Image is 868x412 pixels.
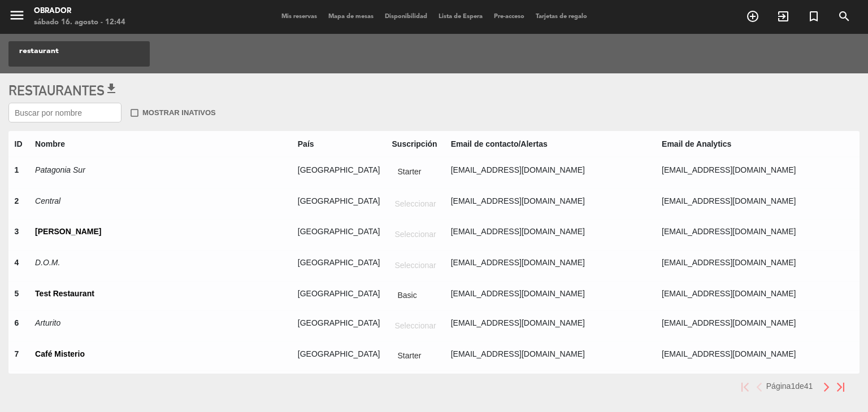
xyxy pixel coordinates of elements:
td: [EMAIL_ADDRESS][DOMAIN_NAME] [656,189,867,220]
th: Email de contacto/Alertas [445,132,656,157]
span: Mapa de mesas [323,14,379,20]
th: Suscripción [386,132,445,157]
th: País [292,132,386,157]
td: [EMAIL_ADDRESS][DOMAIN_NAME] [445,189,656,220]
th: Patagonia Sur [29,157,292,188]
i: exit_to_app [776,10,790,23]
td: [GEOGRAPHIC_DATA] [292,189,386,220]
span: restaurant [19,45,59,58]
input: Buscar por nombre [8,103,121,122]
td: [GEOGRAPHIC_DATA] [292,371,386,400]
td: [EMAIL_ADDRESS][DOMAIN_NAME] [656,281,867,310]
img: prev.png [756,383,763,392]
span: Mostrar inativos [142,107,216,119]
img: first.png [741,383,749,392]
th: D.O.M. [29,250,292,281]
td: [EMAIL_ADDRESS][DOMAIN_NAME] [445,219,656,250]
button: menu [8,7,25,28]
pagination-template: Página de [738,382,848,391]
span: Tarjetas de regalo [530,14,593,20]
th: 3 [8,219,29,250]
th: 7 [8,341,29,371]
th: Arturito [29,310,292,341]
td: [EMAIL_ADDRESS][DOMAIN_NAME] [445,281,656,310]
th: Central [29,189,292,220]
td: [EMAIL_ADDRESS][DOMAIN_NAME] [445,310,656,341]
th: ID [8,132,29,157]
td: [GEOGRAPHIC_DATA] [292,281,386,310]
th: 8 [8,371,29,400]
td: [GEOGRAPHIC_DATA] [292,341,386,371]
td: [GEOGRAPHIC_DATA] [292,310,386,341]
i: menu [8,7,25,24]
i: search [837,10,851,23]
span: Pre-acceso [488,14,530,20]
div: sábado 16. agosto - 12:44 [34,17,125,28]
span: check_box_outline_blank [129,108,140,118]
th: Lasai [29,371,292,400]
span: Lista de Espera [433,14,488,20]
td: [EMAIL_ADDRESS][DOMAIN_NAME] [656,157,867,188]
span: Mis reservas [276,14,323,20]
span: 1 [791,382,795,391]
a: Café Misterio [35,349,85,358]
td: [GEOGRAPHIC_DATA] [292,219,386,250]
th: 4 [8,250,29,281]
h3: Restaurantes [8,82,860,99]
td: [EMAIL_ADDRESS][DOMAIN_NAME] [656,250,867,281]
i: add_circle_outline [746,10,759,23]
td: [EMAIL_ADDRESS][DOMAIN_NAME] [445,371,656,400]
td: [EMAIL_ADDRESS][DOMAIN_NAME] [656,341,867,371]
div: Obrador [34,6,125,17]
img: next.png [823,383,830,392]
a: Test Restaurant [35,289,94,298]
td: [EMAIL_ADDRESS][DOMAIN_NAME] [656,371,867,400]
th: 5 [8,281,29,310]
td: [EMAIL_ADDRESS][DOMAIN_NAME] [656,219,867,250]
th: 6 [8,310,29,341]
span: get_app [105,82,118,95]
td: [EMAIL_ADDRESS][DOMAIN_NAME] [656,310,867,341]
td: [EMAIL_ADDRESS][DOMAIN_NAME] [445,341,656,371]
span: 41 [804,382,813,391]
td: [EMAIL_ADDRESS][DOMAIN_NAME] [445,157,656,188]
a: [PERSON_NAME] [35,227,101,236]
td: [EMAIL_ADDRESS][DOMAIN_NAME] [445,250,656,281]
th: 1 [8,157,29,188]
th: Nombre [29,132,292,157]
th: Email de Analytics [656,132,867,157]
img: last.png [837,383,844,392]
td: [GEOGRAPHIC_DATA] [292,250,386,281]
span: Disponibilidad [379,14,433,20]
th: 2 [8,189,29,220]
i: turned_in_not [807,10,821,23]
td: [GEOGRAPHIC_DATA] [292,157,386,188]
